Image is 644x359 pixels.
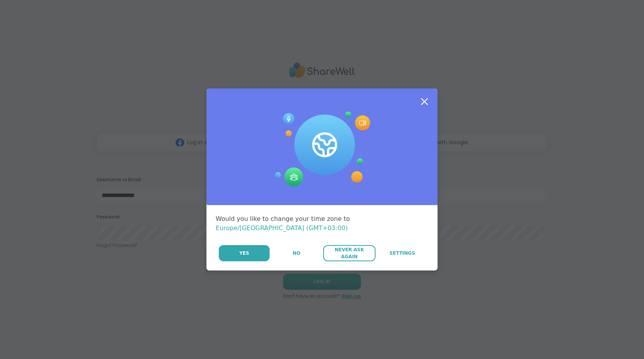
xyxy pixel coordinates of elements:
span: No [293,250,300,257]
span: Never Ask Again [327,246,371,260]
button: No [270,245,322,261]
span: Settings [389,250,415,257]
button: Yes [219,245,270,261]
a: Settings [376,245,428,261]
span: Europe/[GEOGRAPHIC_DATA] (GMT+03:00) [216,224,348,232]
img: Session Experience [274,112,370,187]
div: Would you like to change your time zone to [216,214,428,233]
span: Yes [239,250,249,257]
button: Never Ask Again [323,245,375,261]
